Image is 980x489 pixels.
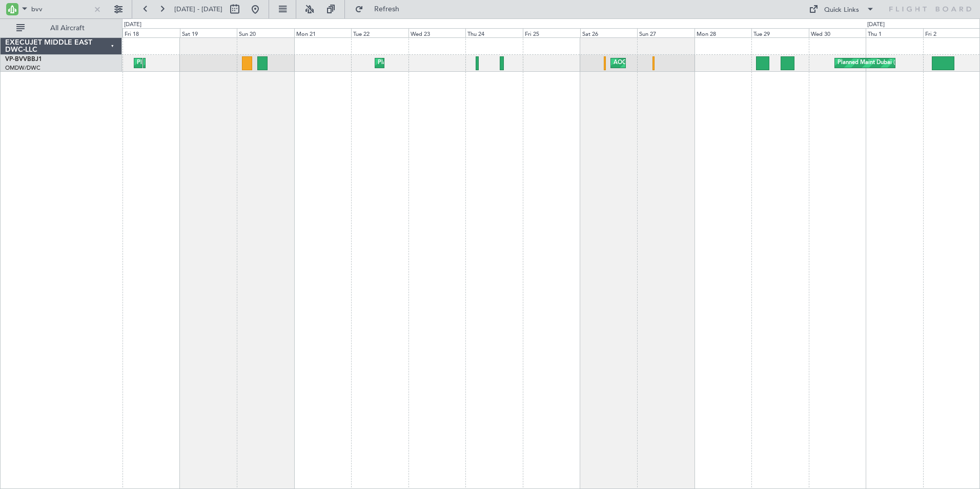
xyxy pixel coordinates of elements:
[614,55,733,71] div: AOG Maint [GEOGRAPHIC_DATA] (Dubai Intl)
[5,56,42,63] a: VP-BVVBBJ1
[350,1,412,17] button: Refresh
[365,6,409,13] span: Refresh
[27,25,108,32] span: All Aircraft
[751,28,809,37] div: Tue 29
[137,55,291,71] div: Planned Maint [GEOGRAPHIC_DATA] (Al Bateen Executive)
[637,28,695,37] div: Sun 27
[409,28,466,37] div: Wed 23
[122,28,180,37] div: Fri 18
[465,28,523,37] div: Thu 24
[5,56,27,63] span: VP-BVV
[124,21,141,29] div: [DATE]
[351,28,409,37] div: Tue 22
[867,21,885,29] div: [DATE]
[31,2,90,17] input: A/C (Reg. or Type)
[824,5,859,15] div: Quick Links
[809,28,866,37] div: Wed 30
[11,20,111,36] button: All Aircraft
[5,64,40,72] a: OMDW/DWC
[838,55,938,71] div: Planned Maint Dubai (Al Maktoum Intl)
[180,28,237,37] div: Sat 19
[294,28,352,37] div: Mon 21
[804,1,880,17] button: Quick Links
[378,55,479,71] div: Planned Maint Dubai (Al Maktoum Intl)
[695,28,752,37] div: Mon 28
[523,28,580,37] div: Fri 25
[174,5,222,14] span: [DATE] - [DATE]
[580,28,638,37] div: Sat 26
[237,28,294,37] div: Sun 20
[866,28,923,37] div: Thu 1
